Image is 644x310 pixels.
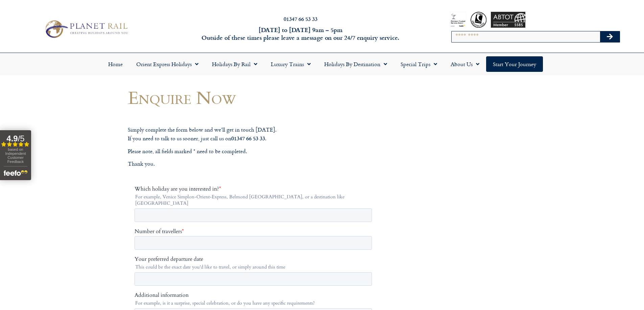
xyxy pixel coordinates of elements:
a: Luxury Trains [264,56,317,72]
img: Planet Rail Train Holidays Logo [42,18,130,40]
a: Special Trips [394,56,444,72]
a: About Us [444,56,486,72]
p: Simply complete the form below and we’ll get in touch [DATE]. If you need to talk to us sooner, j... [128,125,381,143]
button: Search [600,31,620,42]
nav: Menu [3,56,641,72]
a: Orient Express Holidays [129,56,205,72]
strong: 01347 66 53 33 [231,134,265,142]
p: Thank you. [128,160,381,168]
h6: [DATE] to [DATE] 9am – 5pm Outside of these times please leave a message on our 24/7 enquiry serv... [173,26,428,42]
a: Holidays by Rail [205,56,264,72]
a: 01347 66 53 33 [284,15,317,23]
input: By email [2,245,6,250]
p: Please note, all fields marked * need to be completed. [128,147,381,156]
a: Holidays by Destination [317,56,394,72]
a: Start your Journey [486,56,543,72]
span: By email [8,244,28,252]
input: By telephone [2,254,6,258]
span: Your last name [120,151,154,158]
h1: Enquire Now [128,87,381,107]
a: Home [101,56,129,72]
span: By telephone [8,253,38,260]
